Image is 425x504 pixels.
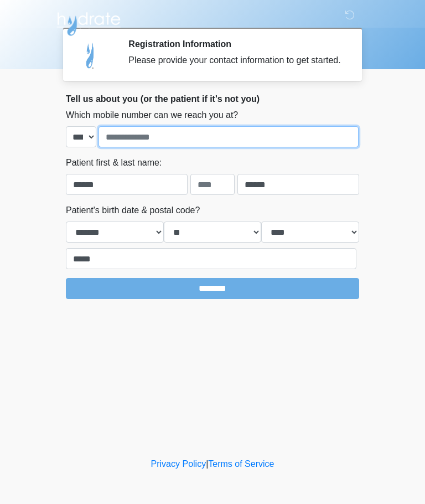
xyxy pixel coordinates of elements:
label: Patient first & last name: [66,156,162,169]
a: | [206,459,208,469]
h2: Tell us about you (or the patient if it's not you) [66,94,359,104]
a: Terms of Service [208,459,274,469]
div: Please provide your contact information to get started. [128,54,343,67]
label: Which mobile number can we reach you at? [66,109,238,122]
img: Hydrate IV Bar - Arcadia Logo [55,8,122,37]
img: Agent Avatar [74,39,107,72]
a: Privacy Policy [151,459,206,469]
label: Patient's birth date & postal code? [66,204,200,217]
